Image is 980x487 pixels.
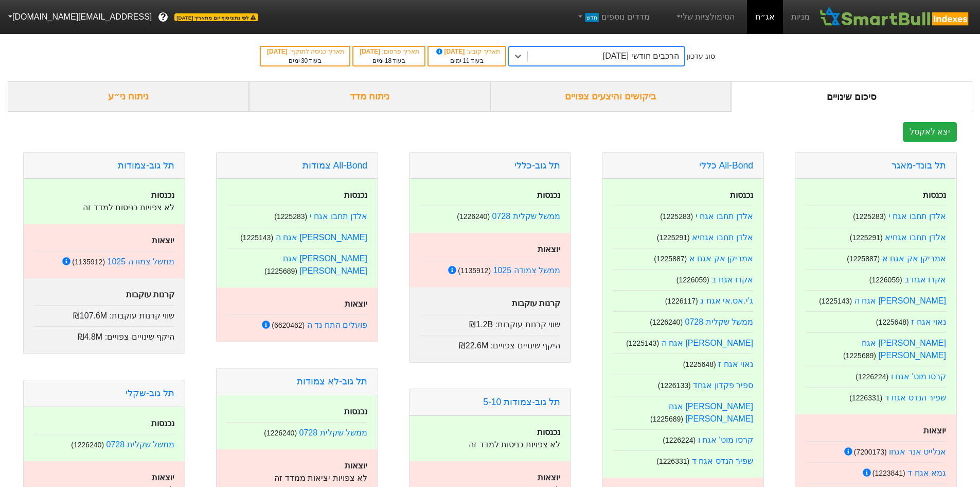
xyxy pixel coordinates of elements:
a: הסימולציות שלי [670,7,739,27]
strong: נכנסות [151,191,174,199]
a: אלדן תחבו אגחיא [885,233,946,242]
a: [PERSON_NAME] אגח ה [662,339,754,347]
a: תל גוב-לא צמודות [297,376,367,387]
small: ( 1226059 ) [869,276,902,284]
a: [PERSON_NAME] אגח [PERSON_NAME] [283,254,367,275]
img: SmartBull [818,7,972,27]
a: [PERSON_NAME] אגח ה [276,233,368,242]
a: אקרו אגח ב [904,275,946,284]
div: בעוד ימים [434,56,500,65]
small: ( 1226224 ) [856,373,888,381]
p: לא צפויות כניסות למדד זה [34,201,174,214]
span: ? [161,10,166,24]
span: חדש [585,13,599,22]
a: ממשל שקלית 0728 [299,428,367,437]
span: לפי נתוני סוף יום מתאריך [DATE] [174,13,258,21]
strong: יוצאות [538,473,560,482]
a: [PERSON_NAME] אגח ה [854,296,947,305]
a: תל גוב-כללי [514,160,560,171]
div: תאריך כניסה לתוקף : [266,47,344,56]
strong: נכנסות [923,191,946,199]
a: שפיר הנדס אגח ד [692,457,753,465]
div: הרכבים חודשי [DATE] [603,50,679,62]
p: לא צפויות כניסות למדד זה [420,439,560,451]
div: ניתוח ני״ע [8,81,249,112]
a: ג'י.אס.אי אגח ג [700,296,753,305]
strong: נכנסות [344,407,367,416]
small: ( 1223841 ) [872,469,905,477]
div: תאריך קובע : [434,47,500,56]
small: ( 1225291 ) [850,233,883,242]
div: ניתוח מדד [249,81,490,112]
a: קרסו מוט' אגח ו [891,372,946,381]
span: 11 [462,57,469,64]
span: ₪1.2B [469,320,493,329]
span: [DATE] [435,48,467,55]
a: קרסו מוט' אגח ו [698,435,753,444]
a: ממשל שקלית 0728 [492,212,560,221]
div: סיכום שינויים [731,81,972,112]
strong: נכנסות [344,191,367,199]
a: אלדן תחבו אגחיא [692,233,753,242]
div: היקף שינויים צפויים : [34,326,174,343]
span: ₪107.6M [73,311,107,320]
small: ( 7200173 ) [854,448,887,456]
small: ( 1226117 ) [665,297,698,305]
small: ( 1226059 ) [676,276,709,284]
small: ( 1226331 ) [656,457,689,465]
strong: נכנסות [151,419,174,428]
span: ₪4.8M [78,332,103,341]
a: אנלייט אנר אגחו [889,447,946,456]
small: ( 1226240 ) [650,318,683,326]
strong: נכנסות [537,428,560,436]
small: ( 1226224 ) [663,436,696,444]
div: סוג עדכון [687,51,715,62]
span: ₪22.6M [459,341,488,350]
span: [DATE] [360,48,382,55]
a: נאוי אגח ז [718,360,753,368]
small: ( 1225887 ) [847,255,880,263]
small: ( 1226240 ) [457,212,490,221]
a: ממשל צמודה 1025 [108,257,174,266]
a: [PERSON_NAME] אגח [PERSON_NAME] [669,402,753,423]
small: ( 1225283 ) [274,212,307,221]
button: יצא לאקסל [903,122,957,142]
strong: נכנסות [730,191,753,199]
small: ( 1135912 ) [458,266,491,275]
small: ( 1226240 ) [71,441,104,449]
a: אלדן תחבו אגח י [888,212,946,221]
strong: יוצאות [345,299,367,308]
a: ממשל שקלית 0728 [106,440,174,449]
small: ( 1225283 ) [853,212,886,221]
a: פועלים התח נד ה [307,321,367,329]
small: ( 1225143 ) [819,297,852,305]
a: ספיר פקדון אגחד [693,381,753,390]
small: ( 1225689 ) [264,267,297,275]
a: תל בונד-מאגר [892,160,946,171]
a: אלדן תחבו אגח י [310,212,367,221]
a: ממשל צמודה 1025 [493,266,560,275]
a: All-Bond כללי [699,160,753,171]
a: נאוי אגח ז [911,317,946,326]
a: גמא אגח ד [907,468,946,477]
div: שווי קרנות עוקבות : [420,314,560,331]
a: אלדן תחבו אגח י [696,212,753,221]
strong: יוצאות [152,473,174,482]
strong: יוצאות [538,245,560,254]
strong: קרנות עוקבות [126,290,174,299]
a: אקרו אגח ב [711,275,753,284]
a: [PERSON_NAME] אגח [PERSON_NAME] [862,339,946,360]
a: ממשל שקלית 0728 [685,317,753,326]
strong: יוצאות [345,461,367,470]
strong: קרנות עוקבות [512,299,560,308]
small: ( 1225887 ) [654,255,687,263]
small: ( 1225648 ) [876,318,909,326]
a: אמריקן אק אגח א [882,254,946,263]
small: ( 1225648 ) [683,360,716,368]
a: אמריקן אק אגח א [689,254,753,263]
small: ( 1226133 ) [658,381,691,390]
small: ( 1225283 ) [660,212,693,221]
div: בעוד ימים [266,56,344,65]
a: תל גוב-שקלי [126,388,174,398]
strong: נכנסות [537,191,560,199]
